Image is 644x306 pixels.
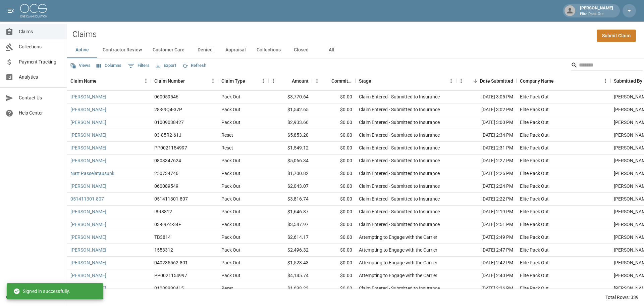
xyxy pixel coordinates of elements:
[221,72,245,90] div: Claim Type
[70,208,106,215] a: [PERSON_NAME]
[221,132,233,138] div: Reset
[456,103,517,116] div: [DATE] 3:02 PM
[312,167,356,180] div: $0.00
[268,91,312,103] div: $3,770.64
[67,42,97,58] button: Active
[456,72,517,90] div: Date Submitted
[154,119,184,126] div: 01009038427
[359,106,440,113] div: Claim Entered - Submitted to Insurance
[359,195,440,202] div: Claim Entered - Submitted to Insurance
[597,30,636,42] a: Submit Claim
[70,259,106,266] a: [PERSON_NAME]
[154,221,181,228] div: 03-89Z4-34F
[67,72,151,90] div: Claim Name
[70,247,106,253] a: [PERSON_NAME]
[312,269,356,282] div: $0.00
[446,76,456,86] button: Menu
[580,11,613,17] p: Elite Pack Out
[70,93,106,100] a: [PERSON_NAME]
[95,60,123,71] button: Select columns
[605,294,639,301] div: Total Rows: 339
[312,116,356,129] div: $0.00
[221,144,233,151] div: Reset
[359,157,440,164] div: Claim Entered - Submitted to Insurance
[312,76,322,86] button: Menu
[480,72,513,90] div: Date Submitted
[359,144,440,151] div: Claim Entered - Submitted to Insurance
[221,195,240,202] div: Pack Out
[322,76,331,86] button: Sort
[154,272,187,279] div: PP0021154997
[154,157,181,164] div: 0803347624
[331,72,352,90] div: Committed Amount
[70,157,106,164] a: [PERSON_NAME]
[312,282,356,295] div: $0.00
[268,257,312,269] div: $1,523.43
[520,119,549,126] div: Elite Pack Out
[517,72,610,90] div: Company Name
[154,60,178,71] button: Export
[614,72,642,90] div: Submitted By
[154,208,172,215] div: I8R8812
[13,285,70,297] div: Signed in successfully.
[221,183,240,189] div: Pack Out
[316,42,346,58] button: All
[312,155,356,167] div: $0.00
[70,132,106,138] a: [PERSON_NAME]
[221,272,240,279] div: Pack Out
[67,42,644,58] div: dynamic tabs
[456,218,517,231] div: [DATE] 2:51 PM
[520,106,549,113] div: Elite Pack Out
[208,76,218,86] button: Menu
[70,72,97,90] div: Claim Name
[456,76,466,86] button: Menu
[520,272,549,279] div: Elite Pack Out
[154,72,185,90] div: Claim Number
[154,285,184,292] div: 01008990415
[359,93,440,100] div: Claim Entered - Submitted to Insurance
[456,116,517,129] div: [DATE] 3:00 PM
[520,195,549,202] div: Elite Pack Out
[70,272,106,279] a: [PERSON_NAME]
[268,76,278,86] button: Menu
[221,285,233,292] div: Reset
[312,193,356,206] div: $0.00
[20,4,47,17] img: ocs-logo-white-transparent.png
[251,42,286,58] button: Collections
[520,285,549,292] div: Elite Pack Out
[72,30,97,39] h2: Claims
[19,28,61,35] span: Claims
[268,116,312,129] div: $2,933.66
[154,93,178,100] div: 060059546
[154,144,187,151] div: PP0021154997
[520,208,549,215] div: Elite Pack Out
[19,43,61,50] span: Collections
[154,132,181,138] div: 03-85R2-61J
[268,206,312,218] div: $1,646.87
[19,74,61,81] span: Analytics
[70,183,106,189] a: [PERSON_NAME]
[359,119,440,126] div: Claim Entered - Submitted to Insurance
[154,170,178,177] div: 250734746
[312,129,356,142] div: $0.00
[154,195,188,202] div: 051411301-807
[520,144,549,151] div: Elite Pack Out
[312,257,356,269] div: $0.00
[312,231,356,244] div: $0.00
[268,72,312,90] div: Amount
[126,60,151,71] button: Show filters
[221,234,240,241] div: Pack Out
[70,221,106,228] a: [PERSON_NAME]
[221,221,240,228] div: Pack Out
[245,76,255,86] button: Sort
[312,142,356,155] div: $0.00
[268,129,312,142] div: $5,853.20
[312,180,356,193] div: $0.00
[70,119,106,126] a: [PERSON_NAME]
[268,180,312,193] div: $2,043.07
[258,76,268,86] button: Menu
[19,58,61,65] span: Payment Tracking
[577,5,616,17] div: [PERSON_NAME]
[456,231,517,244] div: [DATE] 2:49 PM
[520,93,549,100] div: Elite Pack Out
